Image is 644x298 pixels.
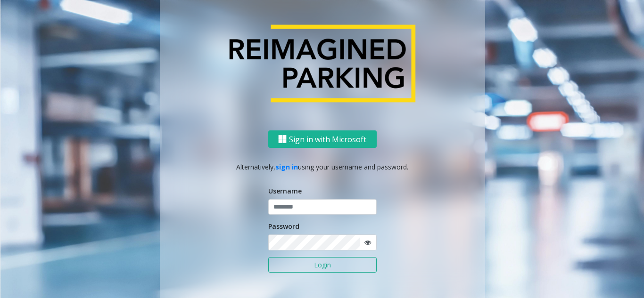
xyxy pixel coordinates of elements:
a: sign in [275,162,298,171]
label: Password [268,221,299,231]
button: Sign in with Microsoft [268,130,377,148]
button: Login [268,257,377,273]
label: Username [268,186,302,196]
p: Alternatively, using your username and password. [169,162,476,172]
